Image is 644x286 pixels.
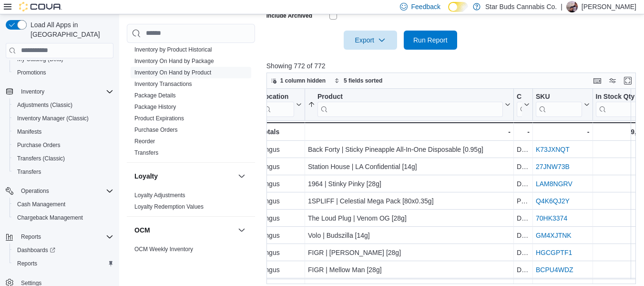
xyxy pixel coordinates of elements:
[536,180,572,188] a: LAM8NGRV
[404,31,457,50] button: Run Report
[13,244,59,256] a: Dashboards
[566,1,578,12] div: Eric Dawes
[17,231,45,243] button: Reports
[17,69,46,76] span: Promotions
[134,115,184,122] a: Product Expirations
[13,99,76,111] a: Adjustments (Classic)
[127,190,255,216] div: Loyalty
[411,2,440,11] span: Feedback
[134,57,214,65] span: Inventory On Hand by Package
[134,81,192,87] a: Inventory Transactions
[308,247,511,258] div: FIGR | [PERSON_NAME] [28g]
[13,67,50,78] a: Promotions
[308,264,511,275] div: FIGR | Mellow Man [28g]
[13,113,113,124] span: Inventory Manager (Classic)
[10,211,117,224] button: Chargeback Management
[134,138,155,145] span: Reorder
[134,127,178,133] a: Purchase Orders
[13,212,87,223] a: Chargeback Management
[134,103,176,111] span: Package History
[517,264,530,275] div: Dried Flower
[344,31,397,50] button: Export
[261,93,294,102] div: Location
[134,149,158,156] a: Transfers
[485,1,557,12] p: Star Buds Cannabis Co.
[536,93,582,102] div: SKU
[10,198,117,211] button: Cash Management
[17,141,61,149] span: Purchase Orders
[536,197,570,205] a: Q4K6QJ2Y
[13,139,64,151] a: Purchase Orders
[261,144,302,155] div: Angus
[308,178,511,190] div: 1964 | Stinky Pinky [28g]
[517,126,530,138] div: -
[10,138,117,152] button: Purchase Orders
[536,93,582,117] div: SKU URL
[134,138,155,145] a: Reorder
[134,171,158,181] h3: Loyalty
[10,165,117,179] button: Transfers
[536,163,570,170] a: 27JNW73B
[134,58,214,64] a: Inventory On Hand by Package
[134,245,193,253] span: OCM Weekly Inventory
[517,93,530,117] button: Classification
[10,66,117,79] button: Promotions
[308,230,511,241] div: Volo | Budszilla [14g]
[134,192,185,199] a: Loyalty Adjustments
[261,264,302,275] div: Angus
[134,149,158,157] span: Transfers
[21,88,44,95] span: Inventory
[13,139,113,151] span: Purchase Orders
[10,152,117,165] button: Transfers (Classic)
[536,266,573,274] a: BCPU4WDZ
[2,85,117,98] button: Inventory
[134,104,176,110] a: Package History
[261,195,302,207] div: Angus
[536,249,572,256] a: HGCGPTF1
[261,93,302,117] button: Location
[10,112,117,125] button: Inventory Manager (Classic)
[134,246,193,253] a: OCM Weekly Inventory
[17,185,53,197] button: Operations
[21,233,41,241] span: Reports
[413,35,448,45] span: Run Report
[127,32,255,162] div: Inventory
[536,146,570,153] a: K73JXNQT
[13,199,69,210] a: Cash Management
[261,93,294,117] div: Location
[13,199,113,210] span: Cash Management
[13,166,113,178] span: Transfers
[10,244,117,257] a: Dashboards
[517,144,530,155] div: Disposables
[517,93,522,102] div: Classification
[2,230,117,244] button: Reports
[127,244,255,259] div: OCM
[17,260,37,267] span: Reports
[267,75,329,86] button: 1 column hidden
[13,126,45,138] a: Manifests
[134,191,185,199] span: Loyalty Adjustments
[595,93,640,102] div: In Stock Qty
[17,128,41,136] span: Manifests
[13,126,113,138] span: Manifests
[13,166,45,178] a: Transfers
[17,231,113,243] span: Reports
[261,178,302,190] div: Angus
[134,46,212,53] a: Inventory by Product Historical
[280,77,326,85] span: 1 column hidden
[261,230,302,241] div: Angus
[17,86,113,97] span: Inventory
[349,31,391,50] span: Export
[592,75,603,86] button: Keyboard shortcuts
[260,126,302,138] div: Totals
[517,247,530,258] div: Dried Flower
[17,115,89,122] span: Inventory Manager (Classic)
[17,185,113,197] span: Operations
[134,46,212,53] span: Inventory by Product Historical
[134,80,192,88] span: Inventory Transactions
[308,126,511,138] div: -
[517,93,522,117] div: Classification
[317,93,503,102] div: Product
[17,201,65,208] span: Cash Management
